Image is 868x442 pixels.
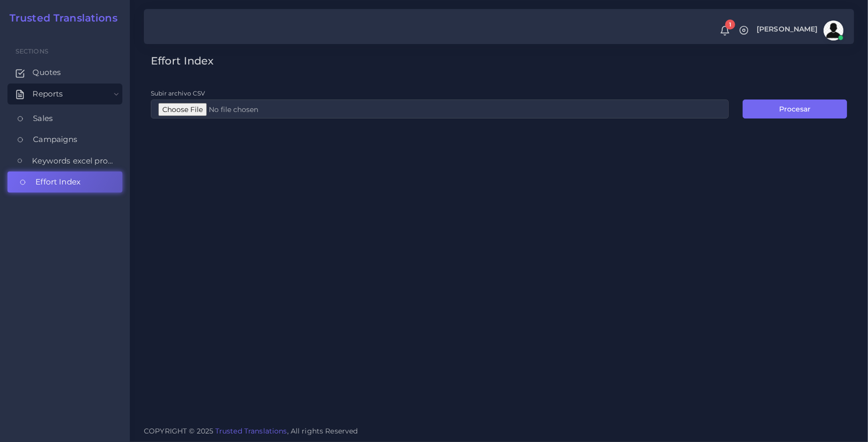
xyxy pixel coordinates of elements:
span: Sales [33,113,53,124]
a: Campaigns [7,129,122,150]
a: Trusted Translations [215,426,287,435]
a: Reports [7,83,122,104]
span: [PERSON_NAME] [757,25,818,32]
span: , All rights Reserved [287,426,358,436]
button: Procesar [743,99,847,118]
img: avatar [824,20,844,40]
span: Effort Index [35,176,80,187]
span: 1 [725,19,735,29]
a: Trusted Translations [2,12,117,24]
span: Reports [32,88,63,99]
label: Subir archivo CSV [151,89,205,97]
a: [PERSON_NAME]avatar [752,20,847,40]
a: Effort Index [7,171,122,192]
span: COPYRIGHT © 2025 [144,426,358,436]
span: Quotes [32,67,61,78]
span: Keywords excel processor [32,155,115,166]
h3: Effort Index [151,54,847,67]
a: Sales [7,108,122,129]
a: Keywords excel processor [7,150,122,171]
span: Campaigns [33,134,77,145]
span: Sections [15,47,48,55]
a: Quotes [7,62,122,83]
a: 1 [716,25,734,36]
